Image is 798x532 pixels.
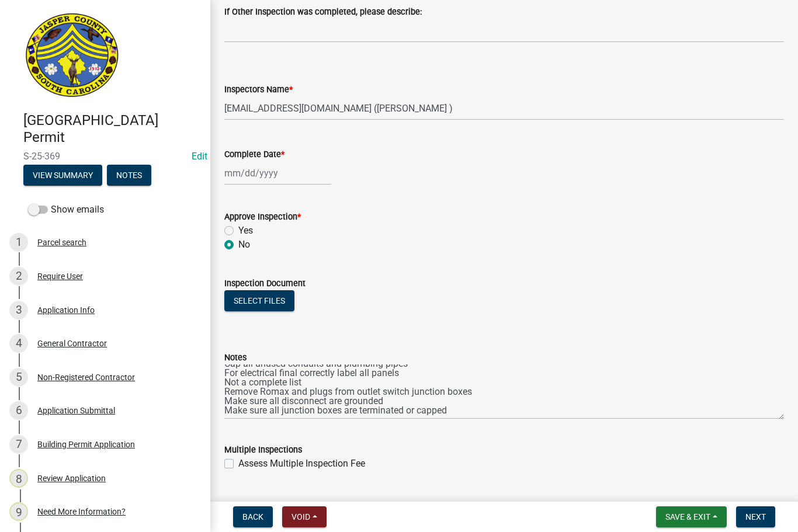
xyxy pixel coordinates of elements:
[224,161,331,185] input: mm/dd/yyyy
[224,354,247,362] label: Notes
[192,151,207,162] a: Edit
[107,171,151,180] wm-modal-confirm: Notes
[9,301,28,319] div: 3
[224,151,284,159] label: Complete Date
[37,272,83,280] div: Require User
[9,334,28,353] div: 4
[9,435,28,454] div: 7
[238,224,253,238] label: Yes
[292,512,310,521] span: Void
[238,457,365,471] label: Assess Multiple Inspection Fee
[665,512,710,521] span: Save & Exit
[37,507,126,516] div: Need More Information?
[9,469,28,488] div: 8
[37,440,135,448] div: Building Permit Application
[37,474,106,482] div: Review Application
[224,86,293,94] label: Inspectors Name
[23,12,121,100] img: Jasper County, South Carolina
[9,233,28,252] div: 1
[37,339,107,347] div: General Contractor
[224,446,302,454] label: Multiple Inspections
[282,506,327,527] button: Void
[37,373,135,381] div: Non-Registered Contractor
[23,165,102,186] button: View Summary
[224,290,294,311] button: Select files
[23,112,201,146] h4: [GEOGRAPHIC_DATA] Permit
[28,203,104,217] label: Show emails
[37,306,95,314] div: Application Info
[9,401,28,420] div: 6
[23,151,187,162] span: S-25-369
[238,238,250,252] label: No
[37,406,115,415] div: Application Submittal
[224,213,301,221] label: Approve Inspection
[224,8,422,16] label: If Other Inspection was completed, please describe:
[745,512,766,521] span: Next
[192,151,207,162] wm-modal-confirm: Edit Application Number
[233,506,273,527] button: Back
[9,502,28,521] div: 9
[656,506,727,527] button: Save & Exit
[242,512,263,521] span: Back
[9,368,28,387] div: 5
[736,506,775,527] button: Next
[107,165,151,186] button: Notes
[224,280,306,288] label: Inspection Document
[37,238,86,246] div: Parcel search
[23,171,102,180] wm-modal-confirm: Summary
[9,267,28,286] div: 2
